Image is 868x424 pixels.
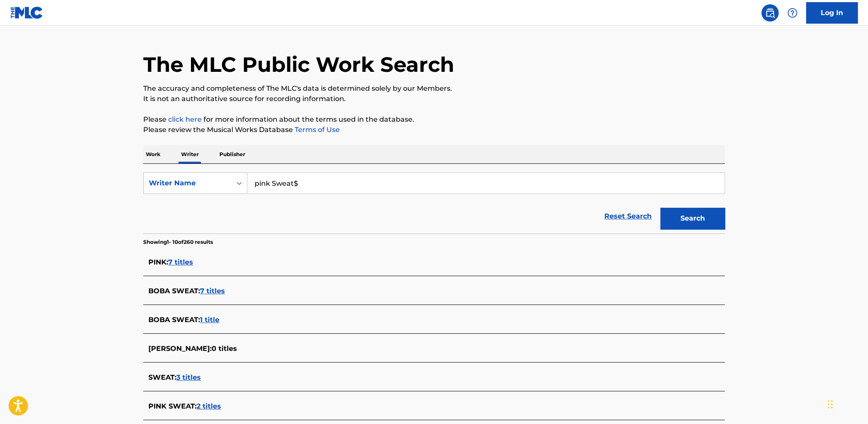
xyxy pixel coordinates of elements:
[148,287,200,295] span: BOBA SWEAT :
[148,344,212,353] span: [PERSON_NAME] :
[200,316,219,324] span: 1 title
[293,126,340,134] a: Terms of Use
[660,208,725,229] button: Search
[176,373,201,381] span: 3 titles
[787,8,797,18] img: help
[149,178,226,188] div: Writer Name
[825,383,868,424] div: 聊天小组件
[10,6,43,19] img: MLC Logo
[825,383,868,424] iframe: Chat Widget
[143,172,725,234] form: Search Form
[168,258,193,266] span: 7 titles
[179,145,201,163] p: Writer
[148,402,197,410] span: PINK SWEAT :
[143,83,725,94] p: The accuracy and completeness of The MLC's data is determined solely by our Members.
[143,52,454,77] h1: The MLC Public Work Search
[761,4,779,22] a: Public Search
[148,316,200,324] span: BOBA SWEAT :
[143,125,725,135] p: Please review the Musical Works Database
[828,391,833,417] div: 拖动
[143,94,725,104] p: It is not an authoritative source for recording information.
[148,258,168,266] span: PINK :
[143,238,213,246] p: Showing 1 - 10 of 260 results
[143,114,725,125] p: Please for more information about the terms used in the database.
[600,207,656,226] a: Reset Search
[784,4,801,22] div: Help
[197,402,221,410] span: 2 titles
[806,2,858,24] a: Log In
[765,8,775,18] img: search
[168,115,202,123] a: click here
[200,287,225,295] span: 7 titles
[143,145,163,163] p: Work
[148,373,176,381] span: SWEAT :
[212,344,237,353] span: 0 titles
[217,145,248,163] p: Publisher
